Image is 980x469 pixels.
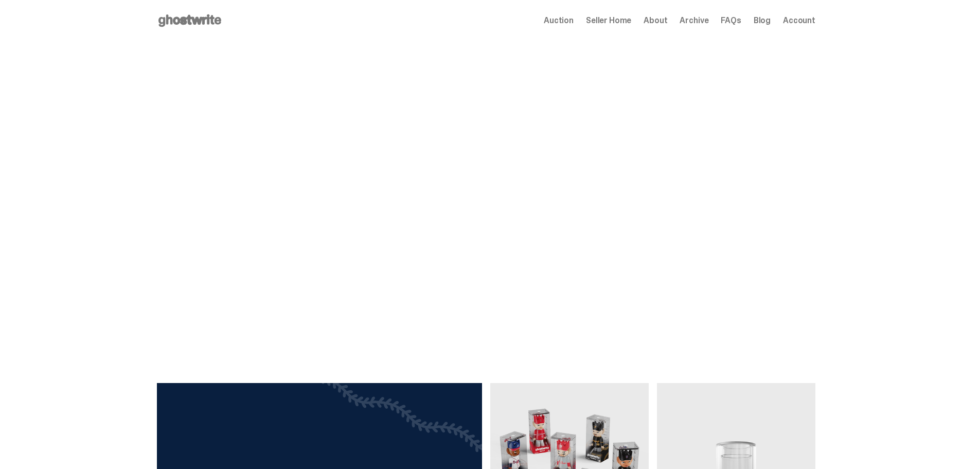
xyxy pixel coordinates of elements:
[680,16,708,25] a: Archive
[644,16,667,25] a: About
[544,16,574,25] a: Auction
[721,16,741,25] a: FAQs
[586,16,631,25] a: Seller Home
[754,16,771,25] a: Blog
[783,16,815,25] a: Account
